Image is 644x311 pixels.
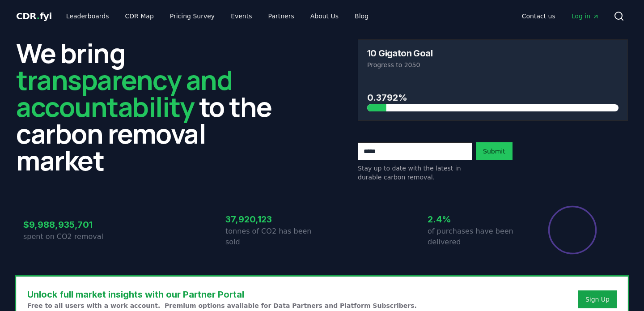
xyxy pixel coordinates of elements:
[27,288,417,301] h3: Unlock full market insights with our Partner Portal
[367,91,619,104] h3: 0.3792%
[16,39,286,174] h2: We bring to the carbon removal market
[515,8,606,24] nav: Main
[578,290,617,308] button: Sign Up
[572,12,599,21] span: Log in
[16,61,232,125] span: transparency and accountability
[37,11,40,21] span: .
[59,8,116,24] a: Leaderboards
[358,164,472,182] p: Stay up to date with the latest in durable carbon removal.
[118,8,161,24] a: CDR Map
[564,8,606,24] a: Log in
[303,8,346,24] a: About Us
[367,49,432,58] h3: 10 Gigaton Goal
[476,142,513,160] button: Submit
[515,8,563,24] a: Contact us
[27,301,417,310] p: Free to all users with a work account. Premium options available for Data Partners and Platform S...
[225,213,322,226] h3: 37,920,123
[59,8,376,24] nav: Main
[224,8,259,24] a: Events
[367,60,619,69] p: Progress to 2050
[163,8,222,24] a: Pricing Survey
[23,218,120,231] h3: $9,988,935,701
[261,8,301,24] a: Partners
[585,295,610,304] a: Sign Up
[23,231,120,242] p: spent on CO2 removal
[225,226,322,247] p: tonnes of CO2 has been sold
[16,10,52,22] a: CDR.fyi
[547,205,597,255] div: Percentage of sales delivered
[347,8,376,24] a: Blog
[428,226,524,247] p: of purchases have been delivered
[428,213,524,226] h3: 2.4%
[16,11,52,21] span: CDR fyi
